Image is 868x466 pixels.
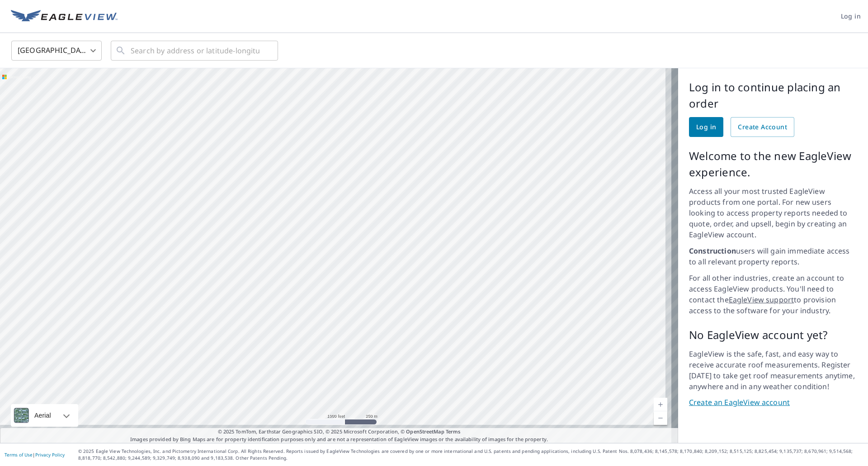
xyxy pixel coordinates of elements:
p: | [5,452,65,457]
a: EagleView support [729,295,794,305]
a: Privacy Policy [35,452,65,458]
div: Aerial [32,404,54,427]
a: Terms of Use [5,452,33,458]
p: Welcome to the new EagleView experience. [689,148,857,180]
span: Log in [841,11,861,22]
div: Aerial [11,404,78,427]
a: Create an EagleView account [689,397,857,408]
span: Log in [696,122,716,133]
strong: Construction [689,246,736,256]
a: OpenStreetMap [406,428,444,435]
a: Create Account [731,117,794,137]
a: Terms [446,428,461,435]
span: © 2025 TomTom, Earthstar Geographics SIO, © 2025 Microsoft Corporation, © [218,428,461,436]
span: Create Account [738,122,787,133]
p: Access all your most trusted EagleView products from one portal. For new users looking to access ... [689,186,857,240]
p: For all other industries, create an account to access EagleView products. You'll need to contact ... [689,273,857,316]
p: Log in to continue placing an order [689,79,857,112]
div: [GEOGRAPHIC_DATA] [11,38,102,63]
p: users will gain immediate access to all relevant property reports. [689,245,857,267]
a: Current Level 15, Zoom In [654,398,667,411]
a: Log in [689,117,723,137]
a: Current Level 15, Zoom Out [654,411,667,425]
p: EagleView is the safe, fast, and easy way to receive accurate roof measurements. Register [DATE] ... [689,348,857,392]
p: © 2025 Eagle View Technologies, Inc. and Pictometry International Corp. All Rights Reserved. Repo... [78,448,863,461]
img: EV Logo [11,10,118,24]
input: Search by address or latitude-longitude [131,38,259,63]
p: No EagleView account yet? [689,327,857,343]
